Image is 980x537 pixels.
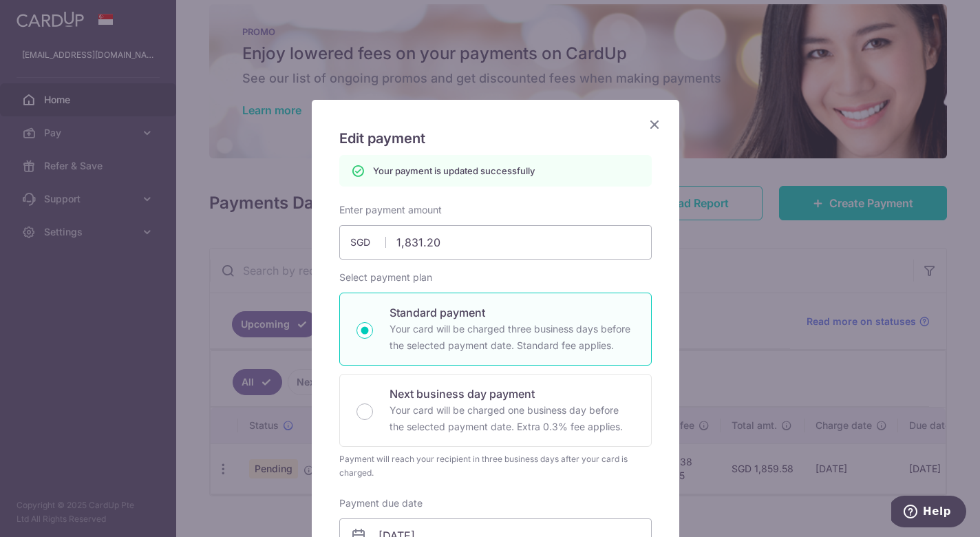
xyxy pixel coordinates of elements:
p: Standard payment [390,304,635,321]
p: Your card will be charged three business days before the selected payment date. Standard fee appl... [390,321,635,354]
label: Enter payment amount [339,203,442,217]
label: Select payment plan [339,271,432,284]
p: Your card will be charged one business day before the selected payment date. Extra 0.3% fee applies. [390,402,635,435]
h5: Edit payment [339,127,652,149]
iframe: Opens a widget where you can find more information [891,496,966,530]
button: Close [646,116,663,133]
label: Payment due date [339,496,423,510]
p: Your payment is updated successfully [373,164,535,178]
p: Next business day payment [390,386,635,402]
input: 0.00 [339,225,652,260]
div: Payment will reach your recipient in three business days after your card is charged. [339,452,652,480]
span: SGD [350,235,386,249]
